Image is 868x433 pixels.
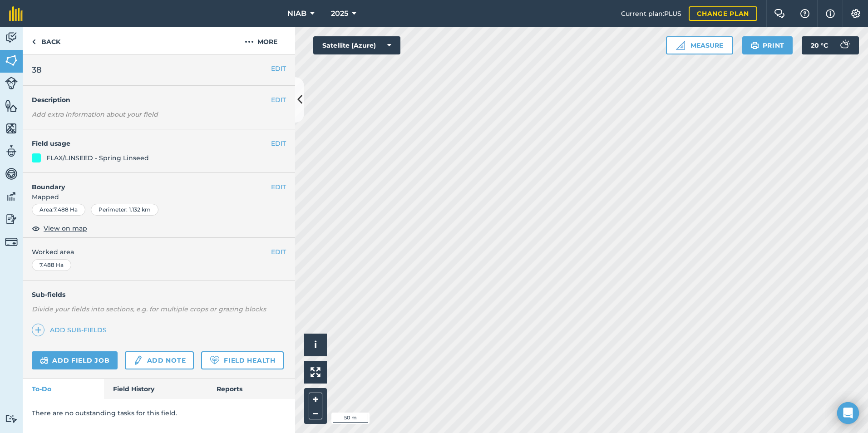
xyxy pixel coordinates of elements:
img: svg+xml;base64,PD94bWwgdmVyc2lvbj0iMS4wIiBlbmNvZGluZz0idXRmLTgiPz4KPCEtLSBHZW5lcmF0b3I6IEFkb2JlIE... [835,36,853,54]
div: FLAX/LINSEED - Spring Linseed [46,153,149,163]
a: Change plan [689,6,757,21]
button: EDIT [271,182,286,192]
span: View on map [44,223,87,233]
button: EDIT [271,95,286,105]
img: svg+xml;base64,PD94bWwgdmVyc2lvbj0iMS4wIiBlbmNvZGluZz0idXRmLTgiPz4KPCEtLSBHZW5lcmF0b3I6IEFkb2JlIE... [5,31,18,44]
a: Reports [207,379,295,399]
img: svg+xml;base64,PD94bWwgdmVyc2lvbj0iMS4wIiBlbmNvZGluZz0idXRmLTgiPz4KPCEtLSBHZW5lcmF0b3I6IEFkb2JlIE... [40,355,49,366]
button: EDIT [271,64,286,74]
button: View on map [32,223,87,234]
img: svg+xml;base64,PD94bWwgdmVyc2lvbj0iMS4wIiBlbmNvZGluZz0idXRmLTgiPz4KPCEtLSBHZW5lcmF0b3I6IEFkb2JlIE... [5,212,18,226]
img: svg+xml;base64,PHN2ZyB4bWxucz0iaHR0cDovL3d3dy53My5vcmcvMjAwMC9zdmciIHdpZHRoPSIxOCIgaGVpZ2h0PSIyNC... [32,223,40,234]
button: Print [742,36,793,54]
span: Mapped [23,192,295,202]
a: Field Health [201,351,283,369]
span: NIAB [287,8,306,19]
span: Worked area [32,247,286,257]
img: svg+xml;base64,PD94bWwgdmVyc2lvbj0iMS4wIiBlbmNvZGluZz0idXRmLTgiPz4KPCEtLSBHZW5lcmF0b3I6IEFkb2JlIE... [5,190,18,203]
p: There are no outstanding tasks for this field. [32,408,286,418]
img: svg+xml;base64,PD94bWwgdmVyc2lvbj0iMS4wIiBlbmNvZGluZz0idXRmLTgiPz4KPCEtLSBHZW5lcmF0b3I6IEFkb2JlIE... [5,144,18,158]
img: Two speech bubbles overlapping with the left bubble in the forefront [774,9,785,18]
span: i [314,339,317,350]
h4: Field usage [32,138,271,148]
button: More [227,27,295,54]
span: Current plan : PLUS [621,9,681,19]
img: A question mark icon [799,9,810,18]
button: EDIT [271,247,286,257]
div: Perimeter : 1.132 km [91,204,158,216]
img: svg+xml;base64,PD94bWwgdmVyc2lvbj0iMS4wIiBlbmNvZGluZz0idXRmLTgiPz4KPCEtLSBHZW5lcmF0b3I6IEFkb2JlIE... [5,167,18,181]
img: Ruler icon [676,41,685,50]
button: i [304,334,327,356]
button: – [309,406,322,419]
em: Divide your fields into sections, e.g. for multiple crops or grazing blocks [32,305,266,313]
img: svg+xml;base64,PHN2ZyB4bWxucz0iaHR0cDovL3d3dy53My5vcmcvMjAwMC9zdmciIHdpZHRoPSI1NiIgaGVpZ2h0PSI2MC... [5,54,18,67]
a: Add note [125,351,194,369]
h4: Description [32,95,286,105]
button: 20 °C [802,36,859,54]
img: svg+xml;base64,PHN2ZyB4bWxucz0iaHR0cDovL3d3dy53My5vcmcvMjAwMC9zdmciIHdpZHRoPSI1NiIgaGVpZ2h0PSI2MC... [5,122,18,135]
a: Add field job [32,351,118,369]
button: + [309,393,322,406]
em: Add extra information about your field [32,110,158,118]
img: svg+xml;base64,PD94bWwgdmVyc2lvbj0iMS4wIiBlbmNvZGluZz0idXRmLTgiPz4KPCEtLSBHZW5lcmF0b3I6IEFkb2JlIE... [5,236,18,248]
img: svg+xml;base64,PHN2ZyB4bWxucz0iaHR0cDovL3d3dy53My5vcmcvMjAwMC9zdmciIHdpZHRoPSIxOSIgaGVpZ2h0PSIyNC... [750,40,759,51]
img: A cog icon [850,9,861,18]
img: svg+xml;base64,PHN2ZyB4bWxucz0iaHR0cDovL3d3dy53My5vcmcvMjAwMC9zdmciIHdpZHRoPSIxNyIgaGVpZ2h0PSIxNy... [826,8,835,19]
button: Measure [666,36,733,54]
button: EDIT [271,138,286,148]
a: To-Do [23,379,104,399]
div: 7.488 Ha [32,259,71,271]
span: 2025 [331,8,348,19]
img: svg+xml;base64,PD94bWwgdmVyc2lvbj0iMS4wIiBlbmNvZGluZz0idXRmLTgiPz4KPCEtLSBHZW5lcmF0b3I6IEFkb2JlIE... [133,355,143,366]
img: svg+xml;base64,PD94bWwgdmVyc2lvbj0iMS4wIiBlbmNvZGluZz0idXRmLTgiPz4KPCEtLSBHZW5lcmF0b3I6IEFkb2JlIE... [5,414,18,423]
button: Satellite (Azure) [313,36,400,54]
a: Back [23,27,69,54]
h4: Boundary [23,173,271,192]
img: Four arrows, one pointing top left, one top right, one bottom right and the last bottom left [311,367,321,377]
img: fieldmargin Logo [9,6,23,21]
span: 20 ° C [811,36,828,54]
img: svg+xml;base64,PHN2ZyB4bWxucz0iaHR0cDovL3d3dy53My5vcmcvMjAwMC9zdmciIHdpZHRoPSI1NiIgaGVpZ2h0PSI2MC... [5,99,18,113]
span: 38 [32,64,42,76]
img: svg+xml;base64,PHN2ZyB4bWxucz0iaHR0cDovL3d3dy53My5vcmcvMjAwMC9zdmciIHdpZHRoPSIyMCIgaGVpZ2h0PSIyNC... [245,36,254,47]
img: svg+xml;base64,PD94bWwgdmVyc2lvbj0iMS4wIiBlbmNvZGluZz0idXRmLTgiPz4KPCEtLSBHZW5lcmF0b3I6IEFkb2JlIE... [5,77,18,89]
h4: Sub-fields [23,290,295,300]
div: Area : 7.488 Ha [32,204,85,216]
img: svg+xml;base64,PHN2ZyB4bWxucz0iaHR0cDovL3d3dy53My5vcmcvMjAwMC9zdmciIHdpZHRoPSIxNCIgaGVpZ2h0PSIyNC... [35,325,41,335]
img: svg+xml;base64,PHN2ZyB4bWxucz0iaHR0cDovL3d3dy53My5vcmcvMjAwMC9zdmciIHdpZHRoPSI5IiBoZWlnaHQ9IjI0Ii... [32,36,36,47]
a: Field History [104,379,207,399]
div: Open Intercom Messenger [837,402,859,424]
a: Add sub-fields [32,324,110,336]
